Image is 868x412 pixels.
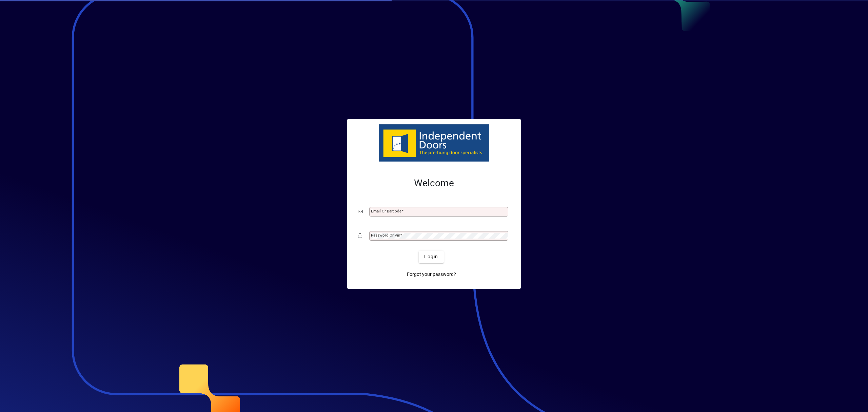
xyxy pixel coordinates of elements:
[371,209,401,213] mat-label: Email or Barcode
[407,271,456,278] span: Forgot your password?
[419,251,443,263] button: Login
[371,233,400,238] mat-label: Password or Pin
[404,268,459,281] a: Forgot your password?
[358,177,510,189] h2: Welcome
[424,253,438,260] span: Login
